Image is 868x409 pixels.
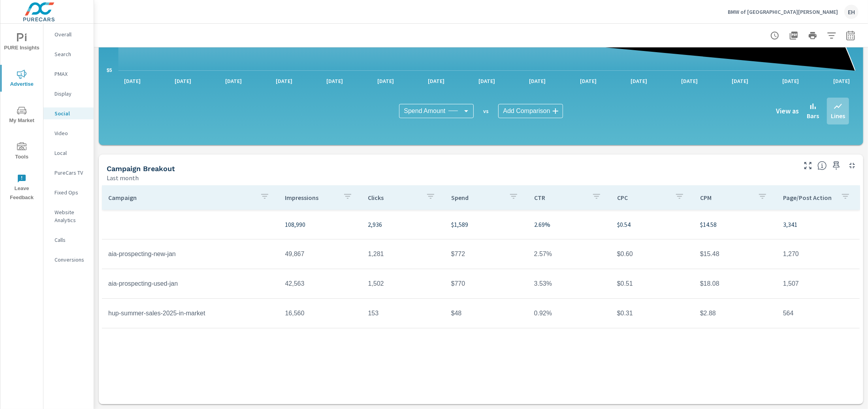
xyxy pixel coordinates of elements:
button: Print Report [805,28,821,43]
span: Save this to your personalized report [830,159,843,172]
p: CPC [617,194,668,202]
h6: View as [776,107,799,115]
p: [DATE] [523,77,551,85]
td: 49,867 [279,244,362,264]
td: $772 [445,244,528,264]
div: EH [844,5,859,19]
p: [DATE] [726,77,754,85]
p: Fixed Ops [55,188,87,196]
div: Fixed Ops [43,187,94,198]
td: $15.48 [694,244,777,264]
div: Video [43,127,94,139]
div: Website Analytics [43,206,94,226]
td: $0.60 [611,244,694,264]
span: Leave Feedback [3,174,41,202]
p: Calls [55,236,87,244]
div: Conversions [43,254,94,266]
p: [DATE] [625,77,653,85]
td: 564 [777,303,860,323]
p: [DATE] [270,77,298,85]
button: Select Date Range [843,28,859,43]
p: [DATE] [828,77,855,85]
div: Add Comparison [498,104,563,118]
span: Add Comparison [503,107,550,115]
p: [DATE] [372,77,399,85]
p: PureCars TV [55,169,87,177]
span: Advertise [3,70,41,89]
p: Social [55,109,87,117]
span: This is a summary of Social performance results by campaign. Each column can be sorted. [817,161,827,170]
td: 153 [362,303,445,323]
p: Display [55,90,87,98]
span: Spend Amount [404,107,445,115]
button: Apply Filters [824,28,840,43]
p: [DATE] [169,77,197,85]
p: 3,341 [783,220,853,229]
div: Search [43,48,94,60]
p: [DATE] [574,77,602,85]
p: [DATE] [119,77,146,85]
td: 2.57% [528,244,611,264]
text: $5 [107,68,112,73]
div: Social [43,107,94,119]
div: Spend Amount [399,104,474,118]
p: Campaign [108,194,254,202]
div: Calls [43,234,94,246]
button: Minimize Widget [846,159,859,172]
p: Local [55,149,87,157]
td: 16,560 [279,303,362,323]
p: Video [55,129,87,137]
p: CPM [700,194,751,202]
p: Clicks [368,194,420,202]
td: $770 [445,274,528,294]
td: 3.53% [528,274,611,294]
p: $14.58 [700,220,770,229]
p: Overall [55,30,87,38]
p: Bars [807,111,819,121]
td: 1,281 [362,244,445,264]
td: 1,507 [777,274,860,294]
p: [DATE] [321,77,349,85]
span: PURE Insights [3,33,41,53]
span: Tools [3,142,41,162]
h5: Campaign Breakout [107,164,175,173]
p: vs [474,107,498,115]
div: Overall [43,28,94,40]
p: $0.54 [617,220,687,229]
div: PureCars TV [43,167,94,179]
p: PMAX [55,70,87,78]
div: PMAX [43,68,94,80]
p: $1,589 [451,220,522,229]
p: [DATE] [422,77,450,85]
p: Lines [831,111,845,121]
p: [DATE] [220,77,247,85]
div: Local [43,147,94,159]
button: "Export Report to PDF" [786,28,802,43]
td: $2.88 [694,303,777,323]
p: BMW of [GEOGRAPHIC_DATA][PERSON_NAME] [728,8,838,15]
p: Last month [107,173,139,183]
td: $0.51 [611,274,694,294]
p: Page/Post Action [783,194,834,202]
td: $0.31 [611,303,694,323]
button: Make Fullscreen [802,159,814,172]
p: Spend [451,194,503,202]
p: [DATE] [473,77,501,85]
td: 0.92% [528,303,611,323]
td: 1,502 [362,274,445,294]
td: hup-summer-sales-2025-in-market [102,303,279,323]
td: aia-prospecting-new-jan [102,244,279,264]
td: $48 [445,303,528,323]
td: 1,270 [777,244,860,264]
div: nav menu [0,24,43,205]
p: 2,936 [368,220,439,229]
div: Display [43,88,94,100]
span: My Market [3,106,41,125]
p: CTR [534,194,586,202]
p: Search [55,50,87,58]
p: 108,990 [285,220,356,229]
td: 42,563 [279,274,362,294]
p: Website Analytics [55,208,87,224]
p: Conversions [55,256,87,264]
p: 2.69% [534,220,604,229]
